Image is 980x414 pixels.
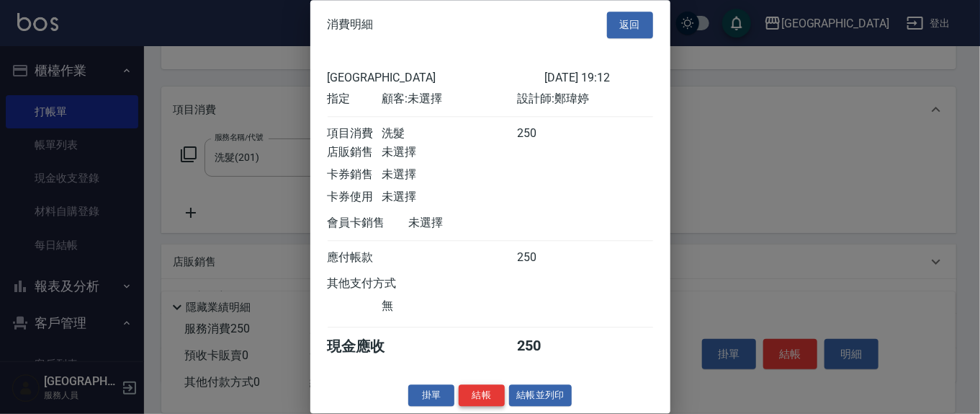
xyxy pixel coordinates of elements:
[517,126,571,141] div: 250
[328,250,382,265] div: 應付帳款
[382,299,517,314] div: 無
[328,190,382,205] div: 卡券使用
[382,145,517,160] div: 未選擇
[607,12,653,38] button: 返回
[544,71,653,84] div: [DATE] 19:12
[409,216,544,231] div: 未選擇
[509,384,572,407] button: 結帳並列印
[328,71,544,84] div: [GEOGRAPHIC_DATA]
[382,92,517,107] div: 顧客: 未選擇
[328,18,374,32] span: 消費明細
[517,92,652,107] div: 設計師: 鄭瑋婷
[328,276,436,291] div: 其他支付方式
[408,384,454,407] button: 掛單
[382,126,517,141] div: 洗髮
[328,126,382,141] div: 項目消費
[517,250,571,265] div: 250
[517,337,571,356] div: 250
[459,384,505,407] button: 結帳
[382,167,517,182] div: 未選擇
[328,167,382,182] div: 卡券銷售
[328,216,409,231] div: 會員卡銷售
[328,337,409,356] div: 現金應收
[328,145,382,160] div: 店販銷售
[328,92,382,107] div: 指定
[382,190,517,205] div: 未選擇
